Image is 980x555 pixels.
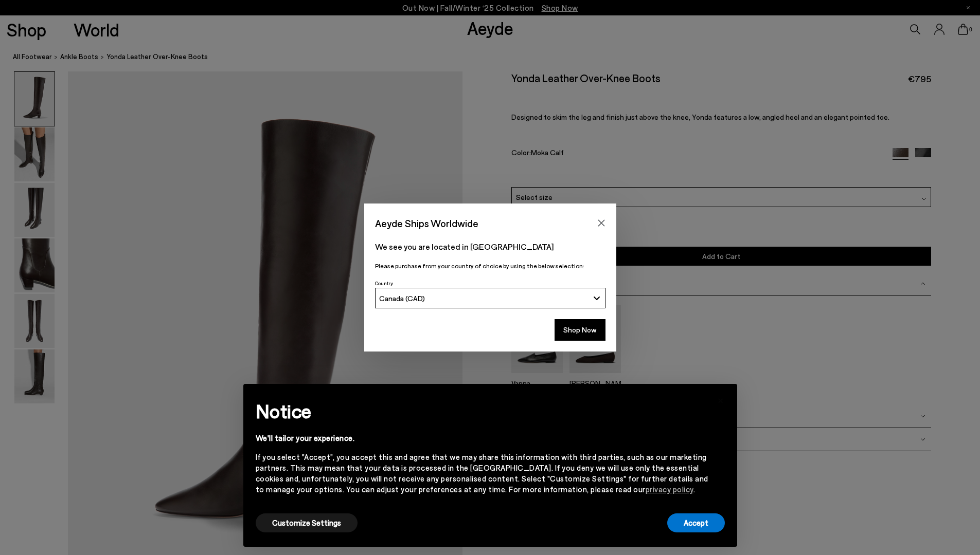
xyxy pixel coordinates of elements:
[256,513,358,532] button: Customize Settings
[256,452,708,495] div: If you select "Accept", you accept this and agree that we may share this information with third p...
[717,392,724,406] span: ×
[375,280,393,286] span: Country
[375,261,605,271] p: Please purchase from your country of choice by using the below selection:
[708,387,733,412] button: Close this notice
[646,485,693,494] a: privacy policy
[379,294,425,303] span: Canada (CAD)
[256,398,708,424] h2: Notice
[256,433,708,443] div: We'll tailor your experience.
[555,319,605,341] button: Shop Now
[594,215,609,231] button: Close
[375,240,605,253] p: We see you are located in [GEOGRAPHIC_DATA]
[667,513,725,532] button: Accept
[375,214,478,232] span: Aeyde Ships Worldwide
